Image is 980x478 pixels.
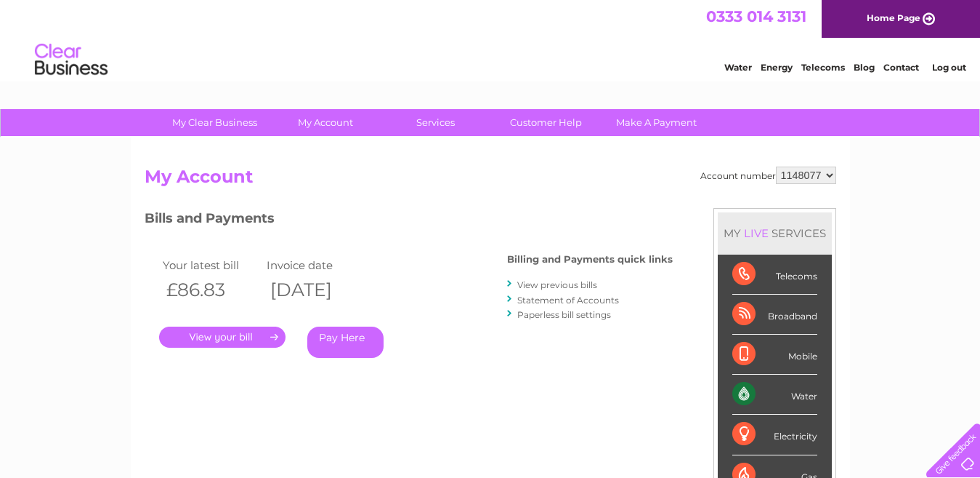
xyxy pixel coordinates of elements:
h4: Billing and Payments quick links [507,254,673,265]
th: [DATE] [263,275,368,305]
div: Telecoms [732,255,817,295]
div: LIVE [741,226,772,240]
div: Broadband [732,295,817,335]
a: Pay Here [307,327,384,358]
div: Clear Business is a trading name of Verastar Limited (registered in [GEOGRAPHIC_DATA] No. 3667643... [147,8,834,71]
a: My Account [265,109,385,136]
a: Water [724,62,752,73]
div: Account number [700,167,836,184]
img: logo.png [34,38,108,82]
a: Make A Payment [596,109,716,136]
a: Contact [883,62,919,73]
th: £86.83 [159,275,264,305]
td: Your latest bill [159,255,264,275]
a: . [159,327,286,348]
a: Log out [932,62,966,73]
div: Electricity [732,415,817,455]
a: Statement of Accounts [517,295,619,306]
a: Customer Help [486,109,606,136]
h2: My Account [145,167,836,194]
a: Paperless bill settings [517,309,611,320]
a: View previous bills [517,279,597,290]
a: My Clear Business [155,109,275,136]
div: Water [732,375,817,415]
a: Services [376,109,495,136]
div: MY SERVICES [718,212,832,254]
div: Mobile [732,335,817,375]
a: 0333 014 3131 [706,7,806,25]
a: Energy [761,62,793,73]
td: Invoice date [263,255,368,275]
a: Telecoms [801,62,845,73]
h3: Bills and Payments [145,208,673,234]
a: Blog [854,62,875,73]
